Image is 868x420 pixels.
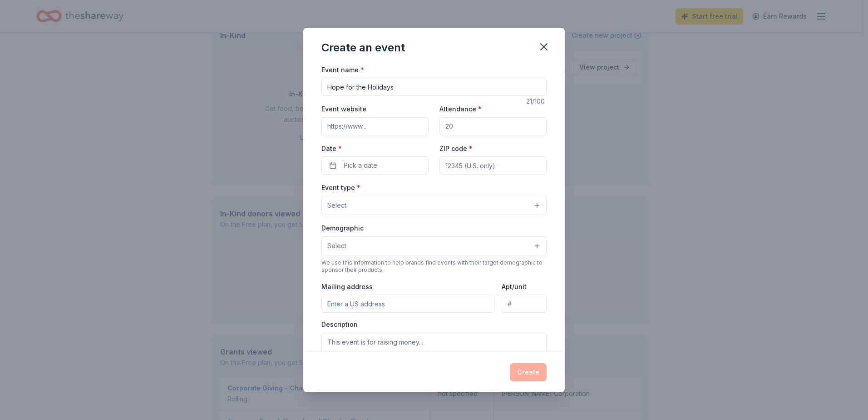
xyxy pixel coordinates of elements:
label: Description [321,320,358,329]
div: 21 /100 [526,96,547,107]
button: Pick a date [321,156,429,175]
label: Date [321,144,429,153]
span: Pick a date [344,160,377,171]
label: ZIP code [439,144,473,153]
button: Select [321,236,547,255]
label: Event website [321,105,366,114]
input: # [502,295,547,313]
label: Event name [321,65,364,75]
button: Select [321,196,547,215]
input: 20 [439,117,547,135]
input: Spring Fundraiser [321,78,547,96]
label: Event type [321,183,360,192]
div: We use this information to help brands find events with their target demographic to sponsor their... [321,259,547,274]
label: Demographic [321,224,364,233]
div: Create an event [321,40,405,55]
span: Select [327,240,346,251]
input: https://www... [321,117,429,135]
label: Mailing address [321,282,373,291]
label: Apt/unit [502,282,527,291]
label: Attendance [439,105,482,114]
span: Select [327,200,346,211]
input: Enter a US address [321,295,494,313]
input: 12345 (U.S. only) [439,156,547,175]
